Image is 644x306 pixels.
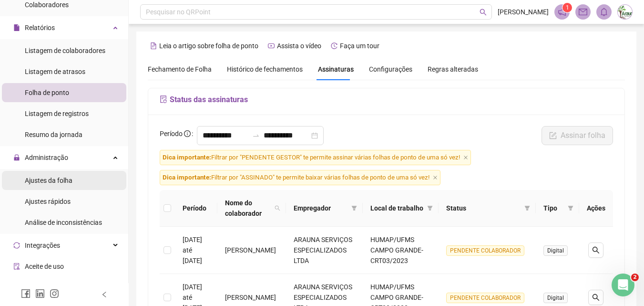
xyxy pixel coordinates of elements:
[498,7,549,17] span: [PERSON_NAME]
[568,205,573,211] span: filter
[25,47,105,54] span: Listagem de colaboradores
[184,130,191,137] span: info-circle
[225,198,271,219] span: Nome do colaborador
[600,8,608,16] span: bell
[275,205,280,211] span: search
[349,201,359,215] span: filter
[25,89,69,96] span: Folha de ponto
[21,289,31,298] span: facebook
[25,263,64,270] span: Aceite de uso
[618,5,632,19] img: 48028
[543,293,568,303] span: Digital
[286,227,363,274] td: ARAUNA SERVIÇOS ESPECIALIZADOS LTDA
[217,227,286,274] td: [PERSON_NAME]
[13,263,20,270] span: audit
[542,126,613,145] button: Assinar folha
[163,174,211,181] span: Dica importante:
[277,42,321,50] span: Assista o vídeo
[268,42,275,49] span: youtube
[25,198,71,205] span: Ajustes rápidos
[543,203,564,213] span: Tipo
[463,155,468,160] span: close
[579,190,613,227] th: Ações
[273,196,282,221] span: search
[175,190,217,227] th: Período
[13,154,20,161] span: lock
[25,177,72,184] span: Ajustes da folha
[159,42,258,50] span: Leia o artigo sobre folha de ponto
[13,242,20,249] span: sync
[425,201,435,215] span: filter
[428,66,478,73] span: Regras alteradas
[25,24,55,32] span: Relatórios
[592,294,600,301] span: search
[480,9,487,16] span: search
[369,66,412,73] span: Configurações
[340,42,379,50] span: Faça um tour
[25,131,82,138] span: Resumo da jornada
[35,289,45,298] span: linkedin
[150,42,157,49] span: file-text
[13,24,20,31] span: file
[562,3,572,12] sup: 1
[446,293,524,303] span: PENDENTE COLABORADOR
[558,8,566,16] span: notification
[427,205,433,211] span: filter
[160,94,613,106] h5: Status das assinaturas
[522,201,532,215] span: filter
[370,203,423,213] span: Local de trabalho
[50,289,59,298] span: instagram
[25,110,89,117] span: Listagem de registros
[163,154,211,161] span: Dica importante:
[160,170,440,185] span: Filtrar por "ASSINADO" te permite baixar várias folhas de ponto de uma só vez!
[363,227,439,274] td: HUMAP/UFMS CAMPO GRANDE- CRT03/2023
[612,274,634,296] iframe: Intercom live chat
[160,150,471,165] span: Filtrar por "PENDENTE GESTOR" te permite assinar várias folhas de ponto de uma só vez!
[160,130,183,137] span: Período
[252,132,260,139] span: swap-right
[318,66,354,73] span: Assinaturas
[631,274,639,281] span: 2
[175,227,217,274] td: [DATE] até [DATE]
[446,245,524,256] span: PENDENTE COLABORADOR
[543,245,568,256] span: Digital
[25,1,69,9] span: Colaboradores
[524,205,530,211] span: filter
[25,154,68,161] span: Administração
[25,68,85,75] span: Listagem de atrasos
[566,4,569,11] span: 1
[252,132,260,139] span: to
[331,42,337,49] span: history
[160,95,167,103] span: file-sync
[227,65,303,73] span: Histórico de fechamentos
[433,175,438,180] span: close
[566,201,575,215] span: filter
[579,8,587,16] span: mail
[101,291,108,298] span: left
[294,203,348,213] span: Empregador
[25,219,102,226] span: Análise de inconsistências
[148,65,212,73] span: Fechamento de Folha
[351,205,357,211] span: filter
[446,203,521,213] span: Status
[25,242,60,249] span: Integrações
[592,246,600,254] span: search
